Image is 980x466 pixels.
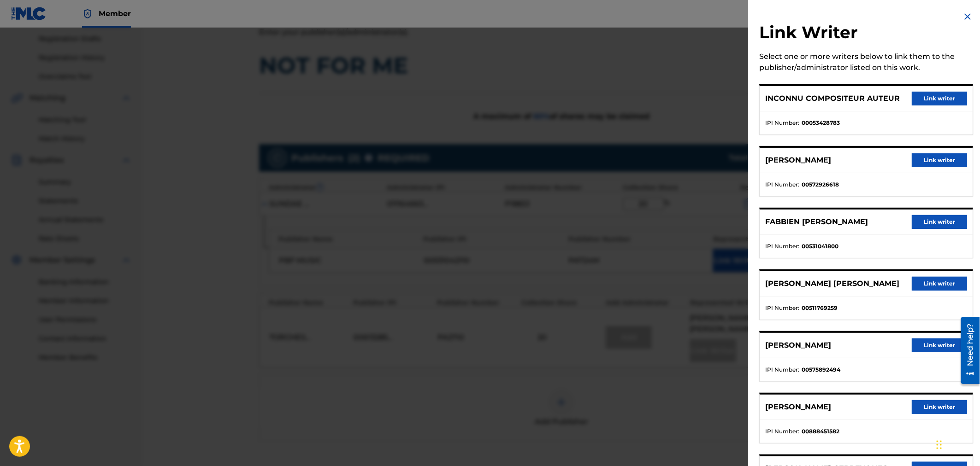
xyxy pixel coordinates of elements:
button: Link writer [912,92,968,105]
span: IPI Number : [766,427,800,436]
div: Select one or more writers below to link them to the publisher/administrator listed on this work. [760,51,974,73]
div: Drag [937,431,942,459]
button: Link writer [912,338,968,352]
button: Link writer [912,153,968,167]
span: IPI Number : [766,119,800,127]
span: IPI Number : [766,304,800,312]
p: [PERSON_NAME] [766,155,832,166]
h2: Link Writer [760,22,974,46]
p: INCONNU COMPOSITEUR AUTEUR [766,93,900,104]
p: [PERSON_NAME] [766,340,832,351]
p: [PERSON_NAME] [PERSON_NAME] [766,278,900,289]
strong: 00888451582 [802,427,840,436]
button: Link writer [912,277,968,291]
img: Top Rightsholder [82,8,93,19]
span: Member [99,8,131,19]
p: FABBIEN [PERSON_NAME] [766,216,868,227]
strong: 00531041800 [802,242,839,250]
button: Link writer [912,400,968,414]
iframe: Chat Widget [934,422,980,466]
strong: 00575892494 [802,366,841,374]
button: Link writer [912,215,968,229]
span: IPI Number : [766,366,800,374]
p: [PERSON_NAME] [766,402,832,413]
span: IPI Number : [766,181,800,189]
span: IPI Number : [766,242,800,250]
iframe: Resource Center [954,313,980,387]
strong: 00053428783 [802,119,840,127]
img: MLC Logo [11,7,47,20]
strong: 00511769259 [802,304,838,312]
strong: 00572926618 [802,181,839,189]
